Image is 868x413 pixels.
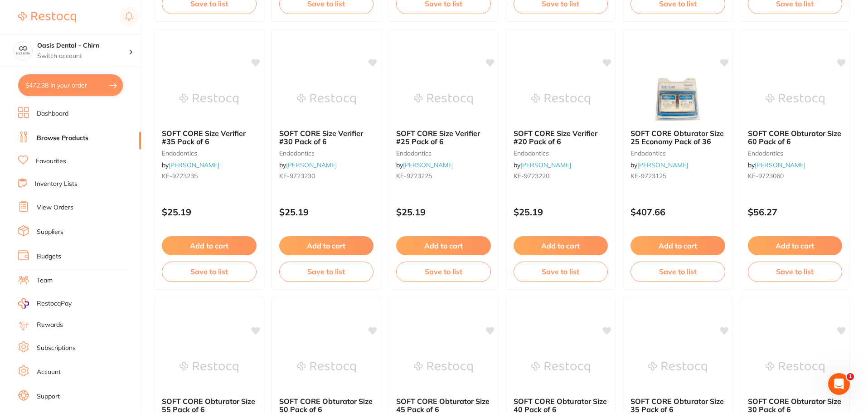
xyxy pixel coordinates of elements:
span: by [748,161,805,169]
a: [PERSON_NAME] [403,161,454,169]
p: $407.66 [630,207,725,217]
a: Budgets [37,252,61,261]
img: Restocq Logo [18,12,76,23]
a: [PERSON_NAME] [169,161,219,169]
a: [PERSON_NAME] [755,161,805,169]
a: View Orders [37,203,73,212]
a: Account [37,368,61,377]
button: Add to cart [396,236,491,255]
img: RestocqPay [18,298,29,309]
img: SOFT CORE Obturator Size 50 Pack of 6 [297,345,356,390]
b: SOFT CORE Size Verifier #25 Pack of 6 [396,129,491,146]
button: Add to cart [748,236,843,255]
button: Add to cart [162,236,257,255]
p: $56.27 [748,207,843,217]
span: SOFT CORE Obturator Size 25 Economy Pack of 36 [630,129,724,146]
b: SOFT CORE Size Verifier #30 Pack of 6 [279,129,374,146]
a: [PERSON_NAME] [520,161,571,169]
img: SOFT CORE Size Verifier #30 Pack of 6 [297,77,356,122]
a: Subscriptions [37,344,76,353]
small: endodontics [162,150,257,157]
span: KE-9723235 [162,172,198,180]
span: KE-9723220 [514,172,549,180]
img: SOFT CORE Size Verifier #25 Pack of 6 [414,77,473,122]
span: by [396,161,454,169]
img: Oasis Dental - Chirn [14,42,32,60]
span: KE-9723225 [396,172,432,180]
span: by [630,161,688,169]
span: SOFT CORE Size Verifier #30 Pack of 6 [279,129,363,146]
a: [PERSON_NAME] [637,161,688,169]
span: SOFT CORE Size Verifier #35 Pack of 6 [162,129,246,146]
small: endodontics [279,150,374,157]
span: SOFT CORE Size Verifier #20 Pack of 6 [514,129,597,146]
span: SOFT CORE Obturator Size 60 Pack of 6 [748,129,841,146]
span: 1 [847,373,854,380]
button: Save to list [396,262,491,282]
span: by [162,161,219,169]
a: Dashboard [37,109,68,118]
a: Restocq Logo [18,7,76,28]
small: endodontics [396,150,491,157]
iframe: Intercom live chat [828,373,850,395]
h4: Oasis Dental - Chirn [37,41,129,50]
a: RestocqPay [18,298,72,309]
button: Save to list [162,262,257,282]
span: RestocqPay [37,299,72,308]
b: SOFT CORE Obturator Size 25 Economy Pack of 36 [630,129,725,146]
img: SOFT CORE Obturator Size 35 Pack of 6 [648,345,707,390]
button: $472.38 in your order [18,74,123,96]
small: endodontics [630,150,725,157]
span: KE-9723125 [630,172,666,180]
img: SOFT CORE Obturator Size 25 Economy Pack of 36 [648,77,707,122]
button: Save to list [514,262,608,282]
img: SOFT CORE Obturator Size 60 Pack of 6 [766,77,824,122]
a: Support [37,392,60,401]
img: SOFT CORE Size Verifier #35 Pack of 6 [179,77,238,122]
p: $25.19 [162,207,257,217]
b: SOFT CORE Obturator Size 60 Pack of 6 [748,129,843,146]
button: Add to cart [630,236,725,255]
p: $25.19 [279,207,374,217]
img: SOFT CORE Obturator Size 30 Pack of 6 [766,345,824,390]
a: Team [37,276,53,285]
a: Favourites [36,157,66,166]
span: SOFT CORE Size Verifier #25 Pack of 6 [396,129,480,146]
p: Switch account [37,52,129,61]
small: endodontics [748,150,843,157]
span: KE-9723060 [748,172,784,180]
img: SOFT CORE Obturator Size 55 Pack of 6 [179,345,238,390]
img: SOFT CORE Obturator Size 45 Pack of 6 [414,345,473,390]
a: Inventory Lists [35,180,78,189]
small: endodontics [514,150,608,157]
a: [PERSON_NAME] [286,161,337,169]
span: KE-9723230 [279,172,315,180]
img: SOFT CORE Obturator Size 40 Pack of 6 [531,345,590,390]
img: SOFT CORE Size Verifier #20 Pack of 6 [531,77,590,122]
span: by [514,161,571,169]
button: Save to list [748,262,843,282]
b: SOFT CORE Size Verifier #35 Pack of 6 [162,129,257,146]
a: Rewards [37,321,63,330]
b: SOFT CORE Size Verifier #20 Pack of 6 [514,129,608,146]
span: by [279,161,337,169]
a: Suppliers [37,228,63,237]
p: $25.19 [514,207,608,217]
a: Browse Products [37,134,88,143]
button: Save to list [630,262,725,282]
button: Add to cart [279,236,374,255]
p: $25.19 [396,207,491,217]
button: Add to cart [514,236,608,255]
button: Save to list [279,262,374,282]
